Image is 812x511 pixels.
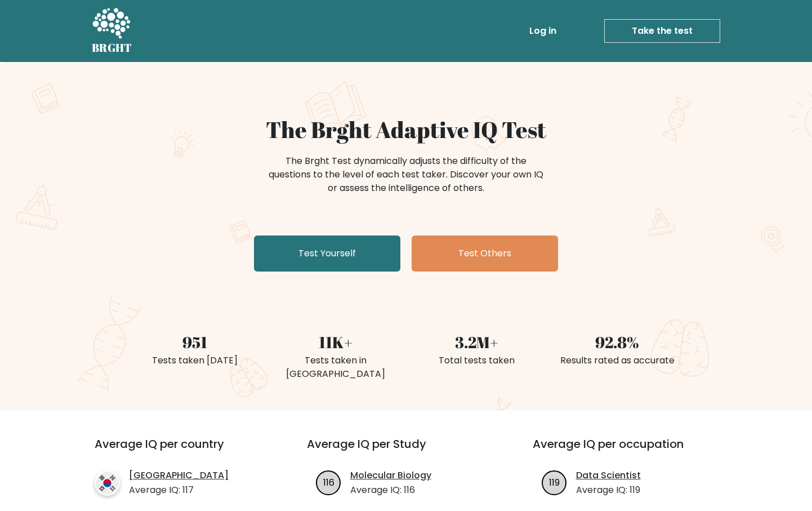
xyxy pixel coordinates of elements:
[95,437,266,464] h3: Average IQ per country
[254,235,400,272] a: Test Yourself
[92,5,132,57] a: BRGHT
[350,483,431,497] p: Average IQ: 116
[576,483,641,497] p: Average IQ: 119
[412,235,558,272] a: Test Others
[129,483,229,497] p: Average IQ: 117
[533,437,731,464] h3: Average IQ per occupation
[95,470,120,496] img: country
[265,154,547,195] div: The Brght Test dynamically adjusts the difficulty of the questions to the level of each test take...
[549,476,560,488] text: 119
[323,476,334,488] text: 116
[413,354,540,367] div: Total tests taken
[131,330,258,354] div: 951
[413,330,540,354] div: 3.2M+
[92,41,132,55] h5: BRGHT
[131,116,681,143] h1: The Brght Adaptive IQ Test
[272,354,399,381] div: Tests taken in [GEOGRAPHIC_DATA]
[350,469,431,482] a: Molecular Biology
[307,437,506,464] h3: Average IQ per Study
[525,20,561,42] a: Log in
[554,354,681,367] div: Results rated as accurate
[272,330,399,354] div: 11K+
[576,469,641,482] a: Data Scientist
[129,469,229,482] a: [GEOGRAPHIC_DATA]
[131,354,258,367] div: Tests taken [DATE]
[554,330,681,354] div: 92.8%
[604,19,720,43] a: Take the test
